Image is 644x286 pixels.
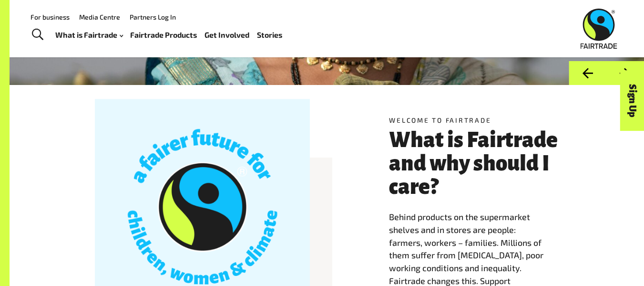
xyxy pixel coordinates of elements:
a: For business [31,13,70,21]
button: Next [606,61,644,85]
a: Partners Log In [130,13,176,21]
a: Get Involved [204,28,249,42]
button: Previous [569,61,606,85]
a: Fairtrade Products [130,28,197,42]
h3: What is Fairtrade and why should I care? [389,129,559,199]
img: Fairtrade Australia New Zealand logo [581,9,617,49]
h5: Welcome to Fairtrade [389,116,559,126]
a: Media Centre [79,13,120,21]
a: What is Fairtrade [55,28,123,42]
a: Toggle Search [26,23,49,47]
a: Stories [257,28,282,42]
